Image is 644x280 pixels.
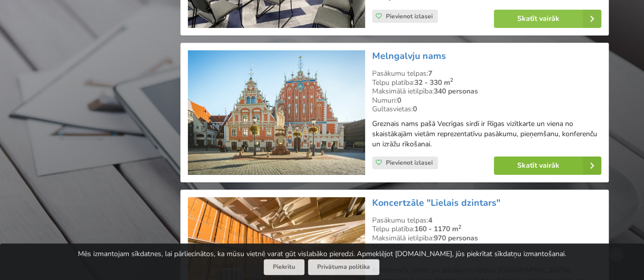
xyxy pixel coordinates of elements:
[372,69,601,78] div: Pasākumu telpas:
[372,242,601,252] div: Numuri:
[414,78,453,87] strong: 32 - 330 m
[372,78,601,87] div: Telpu platība:
[372,50,446,62] a: Melngalvju nams
[434,86,478,96] strong: 340 personas
[372,216,601,225] div: Pasākumu telpas:
[372,96,601,105] div: Numuri:
[428,69,432,78] strong: 7
[414,224,461,234] strong: 160 - 1170 m
[386,159,433,167] span: Pievienot izlasei
[428,215,432,225] strong: 4
[188,50,365,175] img: Konferenču centrs | Rīga | Melngalvju nams
[372,234,601,243] div: Maksimālā ietilpība:
[372,225,601,234] div: Telpu platība:
[450,76,453,84] sup: 2
[434,233,478,243] strong: 970 personas
[458,223,461,231] sup: 2
[494,157,601,175] a: Skatīt vairāk
[494,10,601,28] a: Skatīt vairāk
[372,105,601,114] div: Gultasvietas:
[372,197,500,209] a: Koncertzāle "Lielais dzintars"
[308,259,379,275] a: Privātuma politika
[386,12,433,20] span: Pievienot izlasei
[372,119,601,149] p: Greznais nams pašā Vecrīgas sirdī ir Rīgas vizītkarte un viena no skaistākajām vietām reprezentat...
[372,87,601,96] div: Maksimālā ietilpība:
[397,96,401,105] strong: 0
[397,242,401,252] strong: 0
[264,259,304,275] button: Piekrītu
[413,104,417,114] strong: 0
